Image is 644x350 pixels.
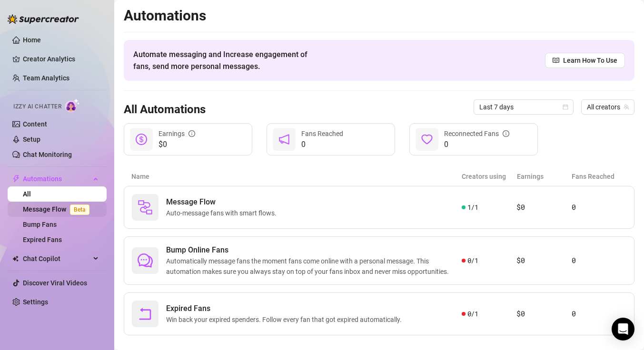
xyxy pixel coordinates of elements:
a: Bump Fans [23,221,57,228]
h2: Automations [124,7,634,25]
article: $0 [516,308,571,320]
span: info-circle [188,130,195,137]
h3: All Automations [124,102,206,117]
span: Learn How To Use [563,55,617,66]
div: Earnings [159,128,195,139]
a: Discover Viral Videos [23,279,87,287]
span: rollback [138,306,153,321]
a: Creator Analytics [23,51,99,67]
article: 0 [572,202,626,213]
span: Beta [70,204,89,215]
span: Automatically message fans the moment fans come online with a personal message. This automation m... [166,256,462,277]
article: 0 [572,308,626,320]
a: Content [23,120,47,128]
a: Setup [23,136,40,143]
span: 0 [444,139,509,150]
a: All [23,190,31,198]
span: Automations [23,171,90,186]
span: heart [421,134,433,145]
span: notification [278,134,290,145]
span: Bump Online Fans [166,244,462,256]
span: 1 / 1 [467,202,478,213]
span: calendar [563,104,568,110]
span: read [553,57,559,64]
span: Izzy AI Chatter [13,102,61,111]
span: Win back your expired spenders. Follow every fan that got expired automatically. [166,314,406,325]
span: Automate messaging and Increase engagement of fans, send more personal messages. [133,49,317,72]
span: Chat Copilot [23,251,90,266]
a: Chat Monitoring [23,151,72,158]
a: Expired Fans [23,236,62,243]
span: Message Flow [166,196,280,208]
div: Open Intercom Messenger [612,318,634,340]
article: $0 [516,202,571,213]
a: Home [23,36,41,44]
span: Auto-message fans with smart flows. [166,208,280,218]
article: Creators using [462,171,517,182]
span: All creators [587,100,629,114]
span: thunderbolt [12,175,20,183]
article: Fans Reached [572,171,627,182]
article: $0 [516,255,571,266]
a: Learn How To Use [545,53,625,68]
article: Name [131,171,462,182]
a: Team Analytics [23,74,69,82]
img: svg%3e [138,200,153,215]
span: team [624,104,629,110]
span: 0 / 1 [467,309,478,319]
div: Reconnected Fans [444,128,509,139]
img: logo-BBDzfeDw.svg [8,14,79,24]
article: 0 [572,255,626,266]
span: Last 7 days [479,100,568,114]
img: AI Chatter [65,98,80,112]
span: 0 / 1 [467,255,478,266]
span: 0 [301,139,343,150]
span: Expired Fans [166,303,406,314]
span: comment [138,253,153,268]
a: Settings [23,298,48,306]
span: info-circle [503,130,509,137]
span: Fans Reached [301,130,343,137]
img: Chat Copilot [12,255,19,262]
span: dollar [136,134,147,145]
span: $0 [159,139,195,150]
a: Message FlowBeta [23,205,93,213]
article: Earnings [517,171,572,182]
